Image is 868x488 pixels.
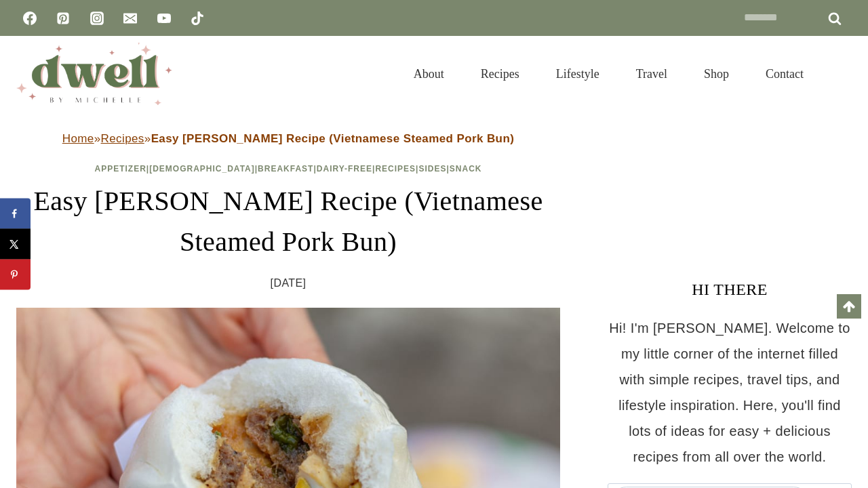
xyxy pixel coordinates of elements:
span: | | | | | | [94,164,481,174]
h1: Easy [PERSON_NAME] Recipe (Vietnamese Steamed Pork Bun) [16,181,560,262]
nav: Primary Navigation [395,50,822,98]
a: Home [62,132,94,145]
a: Contact [747,50,822,98]
h3: HI THERE [608,277,852,302]
a: Recipes [101,132,144,145]
a: Facebook [16,5,43,32]
img: DWELL by michelle [16,43,172,105]
a: Snack [450,164,482,174]
a: TikTok [184,5,211,32]
time: [DATE] [271,273,307,293]
a: Instagram [83,5,111,32]
a: Lifestyle [538,50,618,98]
a: Breakfast [258,164,313,174]
a: Pinterest [50,5,77,32]
a: About [395,50,462,98]
p: Hi! I'm [PERSON_NAME]. Welcome to my little corner of the internet filled with simple recipes, tr... [608,315,852,470]
a: Shop [686,50,747,98]
a: YouTube [151,5,178,32]
a: Recipes [375,164,416,174]
button: View Search Form [829,62,852,85]
a: Scroll to top [837,294,861,319]
a: Recipes [462,50,538,98]
strong: Easy [PERSON_NAME] Recipe (Vietnamese Steamed Pork Bun) [151,132,515,145]
a: Dairy-Free [317,164,372,174]
a: [DEMOGRAPHIC_DATA] [149,164,255,174]
span: » » [62,132,515,145]
a: Email [117,5,144,32]
a: Travel [618,50,686,98]
a: Appetizer [94,164,146,174]
a: Sides [418,164,446,174]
